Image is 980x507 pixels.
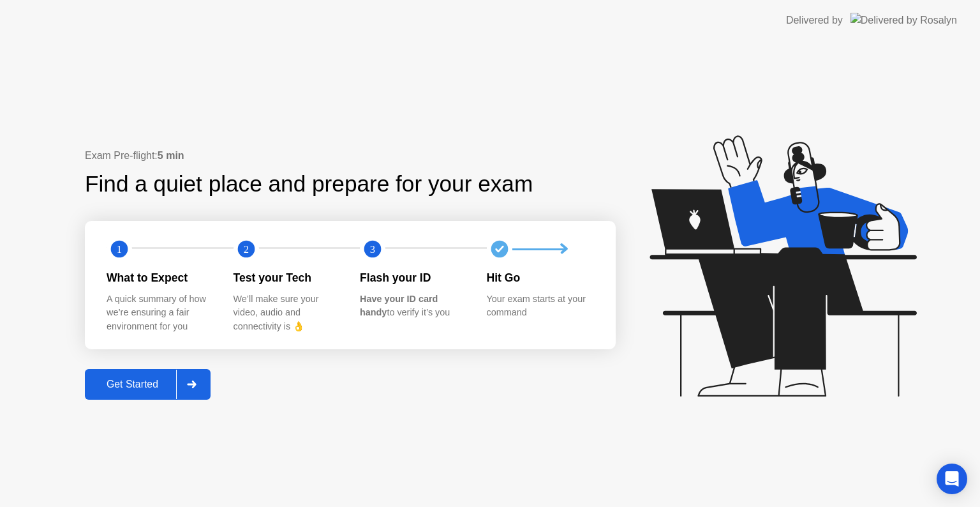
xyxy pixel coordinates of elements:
b: 5 min [158,150,184,161]
div: What to Expect [107,269,213,286]
text: 1 [117,243,122,255]
div: Test your Tech [234,269,340,286]
div: to verify it’s you [360,292,466,320]
div: We’ll make sure your video, audio and connectivity is 👌 [234,292,340,334]
div: A quick summary of how we’re ensuring a fair environment for you [107,292,213,334]
b: Have your ID card handy [360,294,438,318]
div: Get Started [89,379,176,390]
text: 3 [370,243,375,255]
button: Get Started [85,369,211,400]
div: Your exam starts at your command [487,292,593,320]
img: Delivered by Rosalyn [850,13,957,27]
div: Exam Pre-flight: [85,148,616,163]
div: Hit Go [487,269,593,286]
div: Open Intercom Messenger [937,464,967,494]
div: Delivered by [786,13,843,28]
div: Flash your ID [360,269,466,286]
div: Find a quiet place and prepare for your exam [85,167,535,201]
text: 2 [243,243,248,255]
